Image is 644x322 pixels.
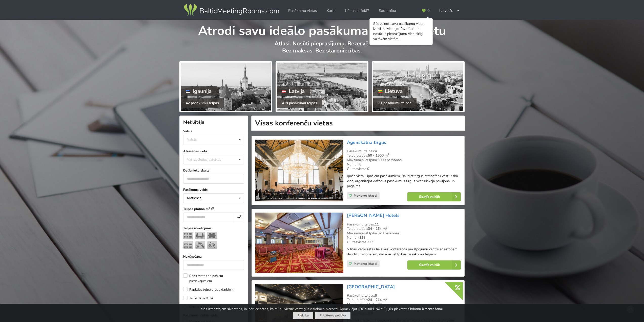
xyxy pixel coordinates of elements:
[375,6,400,16] a: Sadarbība
[207,232,217,239] img: Sapulce
[407,260,461,270] a: Skatīt vairāk
[183,273,244,283] label: Rādīt vietas ar īpašiem piedāvājumiem
[183,129,244,134] label: Valsts
[255,140,343,202] img: Neierastas vietas | Rīga | Āgenskalna tirgus
[347,302,461,307] div: Maksimālā ietilpība:
[368,226,387,231] strong: 34 - 264 m
[186,157,233,162] div: Var izvēlēties vairākas
[183,232,193,239] img: Teātris
[183,296,213,301] label: Telpa ar skatuvi
[285,6,320,16] a: Pasākumu vietas
[375,222,379,227] strong: 11
[378,302,398,307] strong: 80 personas
[347,153,461,158] div: Telpu platība:
[407,192,461,201] a: Skatīt vairāk
[427,9,430,13] span: 0
[207,241,217,249] img: Pieņemšana
[183,226,244,231] label: Telpas izkārtojums
[359,162,361,167] strong: 0
[347,212,400,218] a: [PERSON_NAME] Hotels
[234,213,244,222] div: m
[386,226,387,230] sup: 2
[359,235,365,240] strong: 118
[347,149,461,154] div: Pasākumu telpas:
[183,149,244,154] label: Atrašanās vieta
[373,86,408,96] div: Lietuva
[372,61,465,112] a: Lietuva 31 pasākumu telpas
[179,20,465,39] h1: Atrodi savu ideālo pasākuma norises vietu
[183,187,244,192] label: Pasākuma veids
[436,6,463,16] div: Latviešu
[277,98,322,108] div: 419 pasākumu telpas
[251,116,465,131] h1: Visas konferenču vietas
[315,312,350,319] a: Privātuma politika
[347,162,461,167] div: Numuri:
[347,174,461,189] p: Īpaša vieta - īpašiem pasākumiem. Baudiet tirgus atmosfēru vēsturiskā vidē, organizējot dažādus p...
[368,153,389,158] strong: 50 - 1500 m
[181,86,217,96] div: Igaunija
[347,298,461,302] div: Telpu platība:
[240,214,241,218] sup: 2
[183,241,193,249] img: Klase
[181,98,224,108] div: 42 pasākumu telpas
[373,98,417,108] div: 31 pasākumu telpas
[342,6,372,16] a: Kā tas strādā?
[354,262,377,266] span: Pievienot izlasei
[276,61,368,112] a: Latvija 419 pasākumu telpas
[195,241,205,249] img: Bankets
[187,137,197,142] div: Valsts
[293,312,313,319] button: Piekrītu
[255,213,343,273] img: Viesnīca | Viļņa | Artis Centrum Hotels
[183,287,234,292] label: Papildus telpa grupu darbiem
[367,166,369,171] strong: 0
[347,222,461,227] div: Pasākumu telpas:
[183,3,280,17] img: Baltic Meeting Rooms
[347,158,461,162] div: Maksimālā ietilpība:
[386,297,387,301] sup: 2
[378,231,400,236] strong: 320 personas
[209,206,210,210] sup: 2
[354,194,377,198] span: Pievienot izlasei
[347,247,461,257] p: Viļņas vecpilsētas lielākais konferenču pakalpojumu centrs ar astoņām daudzfunkcionālām, dažādas ...
[183,168,244,173] label: Dalībnieku skaits
[179,61,272,112] a: Igaunija 42 pasākumu telpas
[373,21,429,42] div: Sāc veidot savu pasākumu vietu izlasi, pievienojot favorītus un nosūti 1 pieprasījumu vienlaicīgi...
[347,293,461,298] div: Pasākumu telpas:
[183,119,204,125] span: Meklētājs
[388,153,389,156] sup: 2
[375,149,377,154] strong: 4
[347,240,461,244] div: Gultasvietas:
[179,40,465,60] p: Atlasi. Nosūti pieprasījumu. Rezervē. Bez maksas. Bez starpniecības.
[187,196,201,200] div: Klātienes
[347,167,461,171] div: Gultasvietas:
[347,235,461,240] div: Numuri:
[378,158,402,162] strong: 3000 personas
[183,206,244,212] label: Telpas platība m
[195,232,205,239] img: U-Veids
[368,297,387,302] strong: 24 - 214 m
[277,86,310,96] div: Latvija
[367,240,373,244] strong: 223
[183,254,244,259] label: Nakšņošana
[375,293,377,298] strong: 6
[323,6,339,16] a: Karte
[347,284,395,290] a: [GEOGRAPHIC_DATA]
[347,226,461,231] div: Telpu platība:
[347,231,461,236] div: Maksimālā ietilpība:
[347,139,386,145] a: Āgenskalna tirgus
